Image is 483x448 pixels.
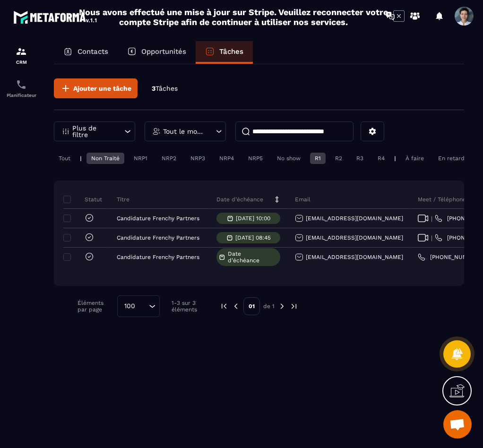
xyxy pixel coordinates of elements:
a: formationformationCRM [2,39,40,72]
img: scheduler [16,79,27,90]
p: de 1 [263,302,275,310]
a: [PHONE_NUMBER] [418,253,481,261]
div: R1 [310,153,326,164]
div: Tout [54,153,75,164]
p: Opportunités [141,47,186,56]
span: Date d’échéance [228,250,278,264]
p: 01 [243,297,260,315]
span: Ajouter une tâche [73,84,131,93]
div: NRP2 [157,153,181,164]
span: 100 [121,301,138,311]
p: 1-3 sur 3 éléments [172,300,206,313]
div: Search for option [117,295,160,317]
button: Ajouter une tâche [54,78,138,98]
p: | [80,155,82,162]
img: next [290,302,298,310]
p: Éléments par page [78,300,112,313]
span: Tâches [155,85,178,92]
p: Plus de filtre [72,125,114,138]
p: Date d’échéance [216,196,263,203]
p: Email [295,196,310,203]
p: Titre [117,196,129,203]
p: Candidature Frenchy Partners [117,215,199,222]
p: Statut [66,196,102,203]
p: Candidature Frenchy Partners [117,234,199,241]
p: | [394,155,396,162]
a: Opportunités [118,41,196,64]
p: Tout le monde [163,128,205,135]
p: Contacts [78,47,108,56]
span: | [431,234,432,241]
p: [DATE] 08:45 [235,234,271,241]
div: NRP3 [186,153,210,164]
p: Meet / Téléphone [418,196,466,203]
a: Ouvrir le chat [443,410,472,439]
div: R4 [373,153,389,164]
p: Planificateur [2,93,40,98]
div: R2 [330,153,347,164]
div: NRP5 [243,153,267,164]
img: logo [13,9,98,26]
div: En retard [433,153,469,164]
p: CRM [2,60,40,65]
a: Tâches [196,41,253,64]
input: Search for option [138,301,147,311]
div: À faire [401,153,429,164]
p: Tâches [219,47,243,56]
p: [DATE] 10:00 [236,215,270,222]
a: Contacts [54,41,118,64]
p: 3 [152,84,178,93]
div: Non Traité [86,153,124,164]
p: Candidature Frenchy Partners [117,254,199,260]
img: prev [232,302,240,310]
span: | [431,215,432,222]
div: NRP1 [129,153,152,164]
img: formation [16,46,27,57]
a: schedulerschedulerPlanificateur [2,72,40,105]
div: No show [272,153,305,164]
div: NRP4 [215,153,239,164]
img: next [278,302,286,310]
img: prev [220,302,228,310]
div: R3 [352,153,368,164]
h2: Nous avons effectué une mise à jour sur Stripe. Veuillez reconnecter votre compte Stripe afin de ... [78,7,388,27]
